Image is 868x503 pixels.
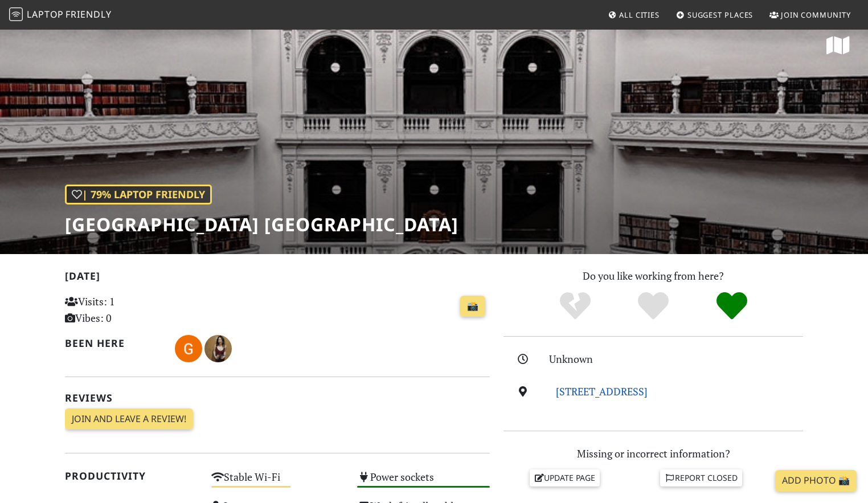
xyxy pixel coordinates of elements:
[660,469,742,486] a: Report closed
[765,5,855,25] a: Join Community
[556,385,648,398] a: [STREET_ADDRESS]
[536,291,615,322] div: No
[65,8,111,21] span: Friendly
[460,296,485,317] a: 📸
[204,341,232,354] span: Elisabeth Wang
[204,335,232,362] img: 2420-elisabeth.jpg
[693,291,771,322] div: Definitely!
[614,291,693,322] div: Yes
[9,5,112,25] a: LaptopFriendly LaptopFriendly
[619,10,660,20] span: All Cities
[530,469,600,486] a: Update page
[65,185,212,205] div: | 79% Laptop Friendly
[204,468,351,497] div: Stable Wi-Fi
[65,214,458,235] h1: [GEOGRAPHIC_DATA] [GEOGRAPHIC_DATA]
[549,351,810,367] div: Unknown
[781,10,851,20] span: Join Community
[672,5,758,25] a: Suggest Places
[503,268,803,284] p: Do you like working from here?
[65,337,161,349] h2: Been here
[65,392,490,404] h2: Reviews
[65,270,490,287] h2: [DATE]
[9,7,23,21] img: LaptopFriendly
[175,341,204,354] span: Geoffrey Martin
[603,5,664,25] a: All Cities
[65,470,198,482] h2: Productivity
[175,335,202,362] img: 5159-geoffrey.jpg
[65,408,193,430] a: Join and leave a review!
[65,293,198,326] p: Visits: 1 Vibes: 0
[687,10,754,20] span: Suggest Places
[503,445,803,462] p: Missing or incorrect information?
[27,8,64,21] span: Laptop
[350,468,497,497] div: Power sockets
